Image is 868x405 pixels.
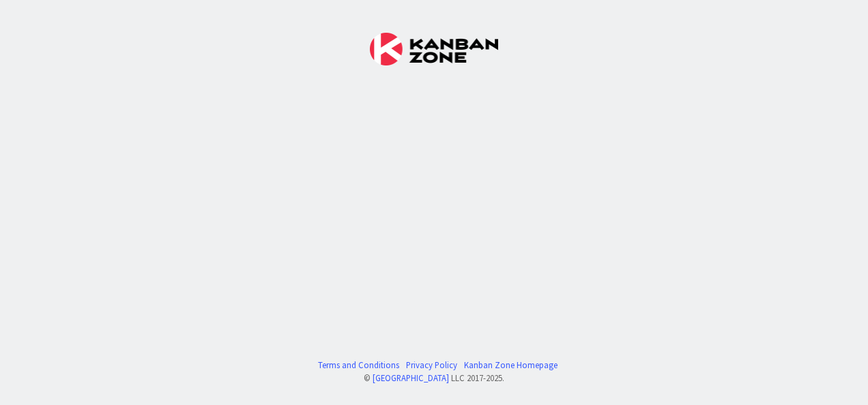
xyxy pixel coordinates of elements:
a: Privacy Policy [406,359,457,372]
a: [GEOGRAPHIC_DATA] [373,372,449,383]
a: Terms and Conditions [318,359,399,372]
a: Kanban Zone Homepage [464,359,558,372]
div: © LLC 2017- 2025 . [311,372,558,385]
img: Kanban Zone [370,33,498,65]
